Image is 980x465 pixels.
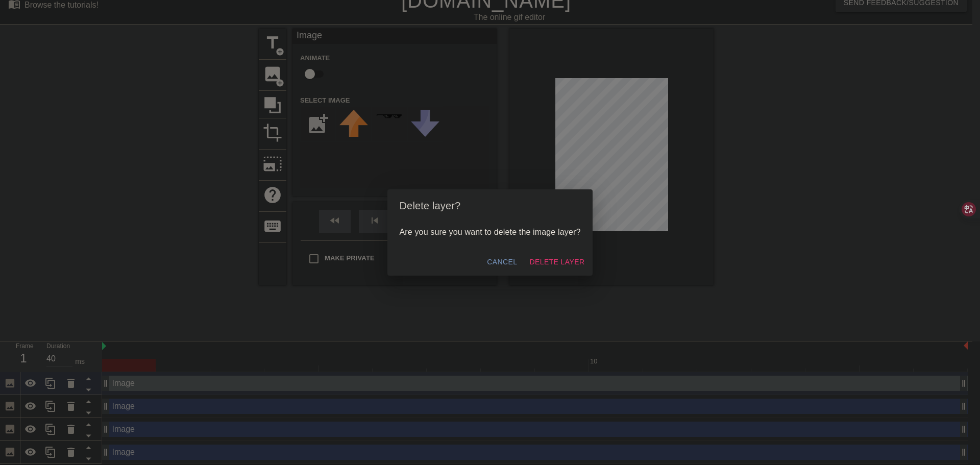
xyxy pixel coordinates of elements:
button: Cancel [483,253,521,272]
span: Delete Layer [529,256,584,268]
h2: Delete layer? [400,198,581,214]
p: Are you sure you want to delete the image layer? [400,226,581,238]
button: Delete Layer [525,253,589,272]
span: Cancel [487,256,517,268]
